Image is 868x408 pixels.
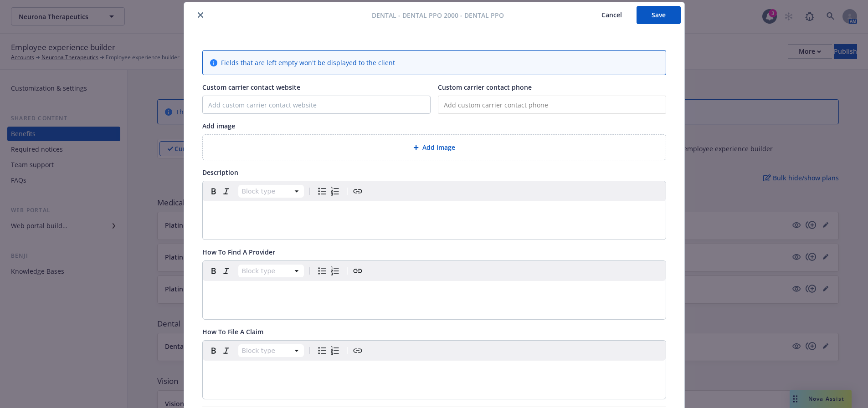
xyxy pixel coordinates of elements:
button: Bulleted list [316,265,329,277]
button: Numbered list [329,185,341,198]
div: toggle group [316,185,341,198]
button: Bulleted list [316,344,329,357]
button: Bulleted list [316,185,329,198]
button: Create link [351,265,364,277]
button: Block type [238,185,304,198]
div: editable markdown [203,201,666,223]
input: Add custom carrier contact website [203,96,430,113]
button: Block type [238,265,304,277]
button: Create link [351,185,364,198]
div: editable markdown [203,361,666,382]
button: Italic [220,185,233,198]
button: Save [637,6,681,24]
button: Bold [207,344,220,357]
span: Add image [422,143,455,152]
button: Italic [220,344,233,357]
button: close [195,10,206,20]
button: Cancel [587,6,637,24]
div: toggle group [316,265,341,277]
button: Numbered list [329,265,341,277]
span: Fields that are left empty won't be displayed to the client [221,58,395,67]
button: Bold [207,265,220,277]
span: Add image [202,122,235,130]
span: How To File A Claim [202,327,263,336]
span: How To Find A Provider [202,248,275,256]
span: Custom carrier contact phone [438,83,532,92]
div: Add image [202,134,666,160]
span: Custom carrier contact website [202,83,300,92]
div: toggle group [316,344,341,357]
button: Numbered list [329,344,341,357]
span: Description [202,168,238,177]
div: editable markdown [203,281,666,303]
button: Bold [207,185,220,198]
button: Italic [220,265,233,277]
button: Block type [238,344,304,357]
input: Add custom carrier contact phone [438,96,666,114]
button: Create link [351,344,364,357]
span: Dental - Dental PPO 2000 - Dental PPO [372,10,504,20]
